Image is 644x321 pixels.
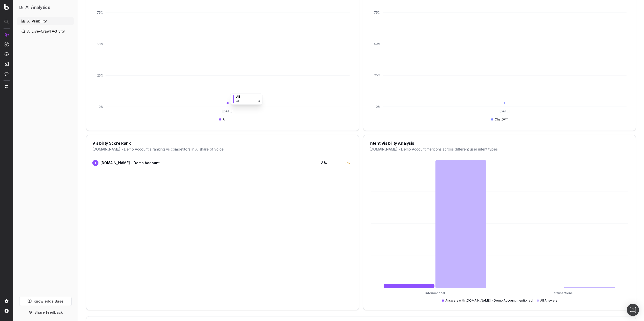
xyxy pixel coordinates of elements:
div: All Answers [537,299,557,303]
a: Knowledge Base [19,297,72,306]
img: My account [5,309,9,313]
tspan: [DATE] [222,109,233,113]
tspan: transactional [554,291,573,295]
tspan: 75% [374,11,381,14]
div: [DOMAIN_NAME] - Demo Account 's ranking vs competitors in AI share of voice [92,147,353,152]
tspan: 75% [97,11,103,14]
img: Activation [5,52,9,56]
div: [DOMAIN_NAME] - Demo Account mentions across different user intent types [369,147,630,152]
span: 1 [92,160,98,166]
div: Intent Visibility Analysis [369,141,630,145]
h1: AI Analytics [25,4,50,11]
img: Setting [5,299,9,303]
tspan: 25% [374,73,381,77]
tspan: 0% [376,105,381,109]
div: ChatGPT [491,117,508,121]
div: Answers with [DOMAIN_NAME] - Demo Account mentioned [442,299,533,303]
img: Intelligence [5,42,9,46]
span: % [347,161,350,165]
tspan: 50% [97,42,103,46]
tspan: informational [425,291,445,295]
img: Switch project [5,85,8,88]
a: AI Visibility [17,17,74,25]
tspan: 50% [374,42,381,46]
button: AI Analytics [19,4,72,11]
tspan: 25% [97,73,103,77]
span: [DOMAIN_NAME] - Demo Account [100,160,160,165]
tspan: 0% [99,105,103,109]
img: Analytics [5,33,9,37]
div: Visibility Score Rank [92,141,353,145]
button: Share feedback [19,308,72,317]
img: Studio [5,62,9,66]
span: 3 % [307,160,327,165]
a: AI Live-Crawl Activity [17,27,74,35]
div: All [219,117,226,121]
img: Botify logo [4,4,9,10]
tspan: [DATE] [500,109,510,113]
img: Assist [5,71,9,76]
div: - [341,160,353,165]
div: Open Intercom Messenger [627,304,639,316]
